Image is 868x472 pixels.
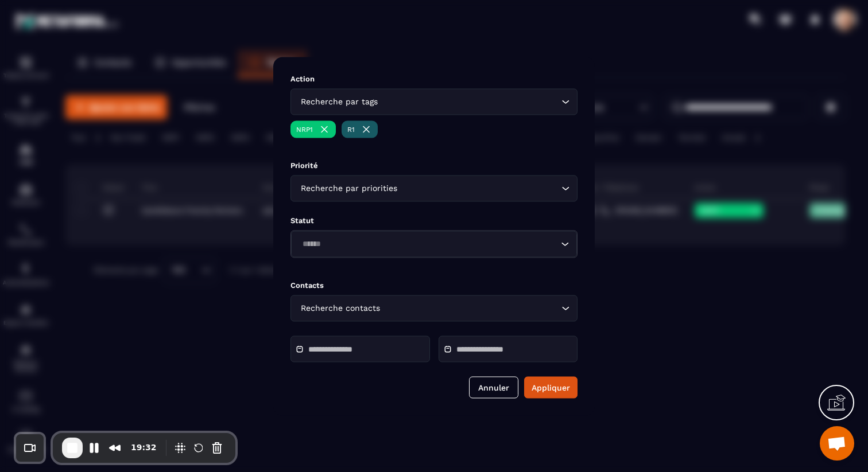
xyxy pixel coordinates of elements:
div: Search for option [291,231,577,257]
input: Search for option [380,95,559,108]
p: Action [290,74,578,83]
button: Appliquer [524,376,578,398]
p: NRP1 [296,125,313,133]
input: Search for option [382,302,559,314]
img: loading [319,123,330,135]
p: Statut [290,216,578,224]
div: Search for option [290,295,578,321]
div: Search for option [290,88,578,115]
button: Annuler [469,376,518,398]
a: Ouvrir le chat [820,426,854,461]
input: Search for option [299,237,558,250]
span: Recherche par priorities [298,182,400,194]
p: R1 [347,125,355,133]
p: Priorité [290,161,578,169]
img: loading [361,123,372,135]
div: Search for option [290,175,578,201]
span: Recherche contacts [298,302,382,314]
span: Recherche par tags [298,95,380,108]
p: Contacts [290,280,578,289]
input: Search for option [400,182,559,194]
